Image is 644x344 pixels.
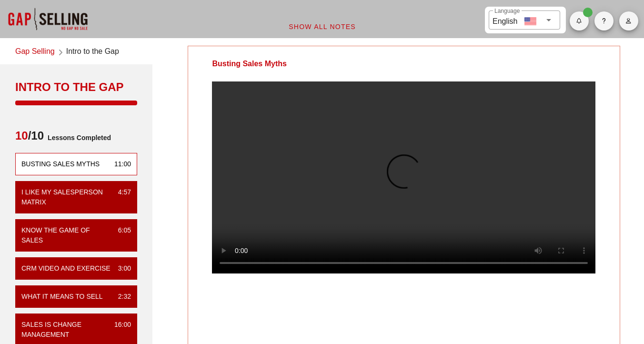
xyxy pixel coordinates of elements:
[188,46,310,81] div: Busting Sales Myths
[583,8,593,17] span: Badge
[15,46,55,59] a: Gap Selling
[15,80,137,95] div: Intro to the Gap
[107,320,131,340] div: 16:00
[281,18,363,35] button: Show All Notes
[66,46,119,59] span: Intro to the Gap
[493,13,517,27] div: English
[489,10,560,30] div: LanguageEnglish
[21,225,111,245] div: Know the Game of Sales
[15,128,44,147] span: /10
[21,320,107,340] div: Sales is Change Management
[21,187,111,207] div: I Like My Salesperson Matrix
[111,263,131,273] div: 3:00
[288,23,356,30] span: Show All Notes
[111,225,131,245] div: 6:05
[494,8,520,15] label: Language
[21,292,103,302] div: What it means to sell
[21,159,100,169] div: Busting Sales Myths
[21,263,111,273] div: CRM VIDEO and EXERCISE
[111,187,131,207] div: 4:57
[15,129,28,142] span: 10
[107,159,131,169] div: 11:00
[111,292,131,302] div: 2:32
[44,128,111,147] span: Lessons Completed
